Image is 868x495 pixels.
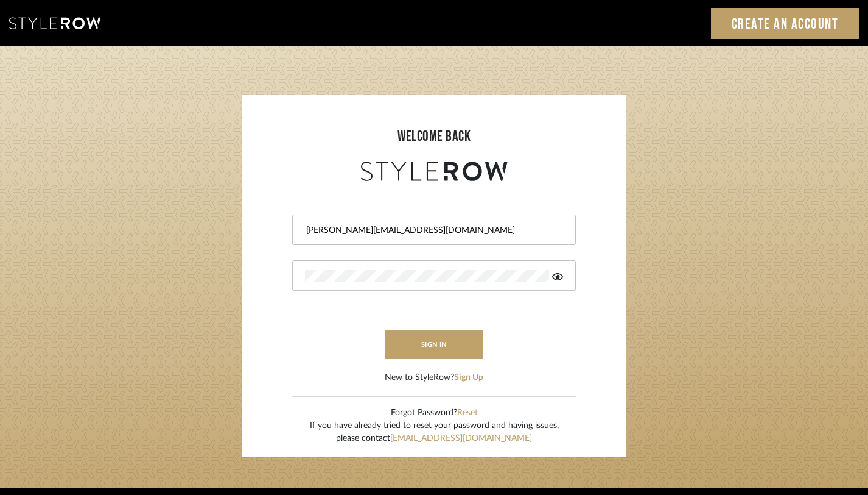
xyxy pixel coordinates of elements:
div: welcome back [254,126,614,148]
div: Forgot Password? [310,407,559,419]
a: Create an Account [711,8,859,39]
input: Email Address [305,224,560,237]
a: [EMAIL_ADDRESS][DOMAIN_NAME] [390,434,532,443]
div: If you have already tried to reset your password and having issues, please contact [310,419,559,445]
button: Reset [457,407,478,419]
button: sign in [385,330,483,359]
div: New to StyleRow? [385,371,483,384]
button: Sign Up [454,371,483,384]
